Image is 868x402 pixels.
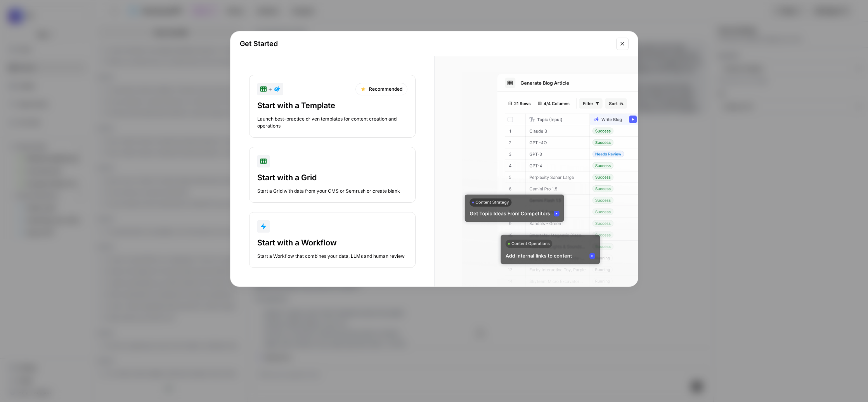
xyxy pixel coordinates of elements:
div: + [260,85,280,94]
button: Start with a WorkflowStart a Workflow that combines your data, LLMs and human review [249,212,416,268]
h2: Get Started [240,38,612,49]
button: Close modal [616,38,629,50]
div: Start with a Workflow [257,237,407,248]
button: Start with a GridStart a Grid with data from your CMS or Semrush or create blank [249,147,416,203]
div: Start a Grid with data from your CMS or Semrush or create blank [257,188,407,195]
button: +RecommendedStart with a TemplateLaunch best-practice driven templates for content creation and o... [249,75,416,138]
div: Start a Workflow that combines your data, LLMs and human review [257,253,407,260]
div: Launch best-practice driven templates for content creation and operations [257,116,407,129]
div: Start with a Grid [257,172,407,183]
div: Recommended [355,83,407,95]
div: Start with a Template [257,100,407,111]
